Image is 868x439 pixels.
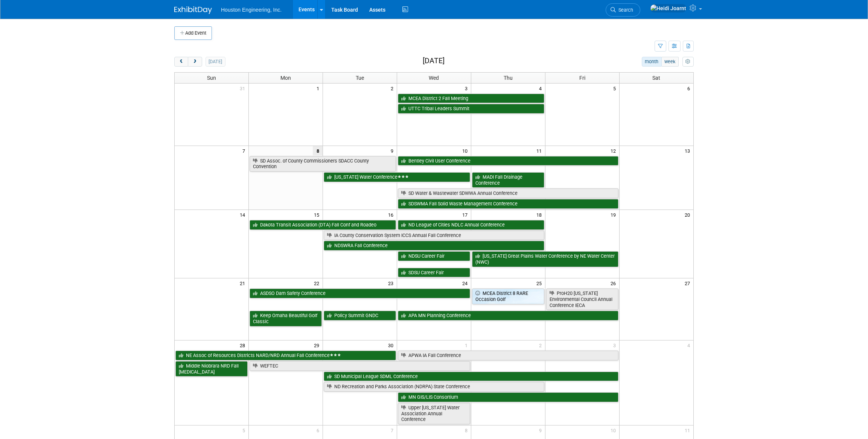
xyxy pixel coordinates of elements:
span: Houston Engineering, Inc. [221,7,282,13]
span: Sat [652,75,660,81]
span: 12 [610,146,619,155]
button: Add Event [174,26,212,40]
a: [US_STATE] Great Plains Water Conference by NE Water Center (NWC) [472,251,618,267]
span: 25 [536,278,545,288]
button: month [642,57,662,67]
span: 5 [612,84,619,93]
h2: [DATE] [423,57,445,65]
a: MN GIS/LIS Consortium [398,392,618,402]
a: NE Assoc of Resources Districts NARD/NRD Annual Fall Conference [175,351,396,360]
span: 22 [313,278,323,288]
img: Heidi Joarnt [650,4,687,12]
a: ProH20 [US_STATE] Environmental Council Annual Conference IECA [546,289,618,310]
span: 7 [390,425,397,435]
span: 19 [610,210,619,219]
span: 10 [461,146,471,155]
span: 23 [387,278,397,288]
span: 8 [313,146,323,155]
a: SD Municipal League SDML Conference [324,372,618,381]
span: 6 [316,425,323,435]
button: week [661,57,679,67]
span: 4 [687,340,693,350]
span: 2 [390,84,397,93]
span: 6 [687,84,693,93]
span: 16 [387,210,397,219]
span: Wed [429,75,439,81]
span: 5 [242,425,248,435]
a: Upper [US_STATE] Water Association Annual Conference [398,403,470,424]
a: Dakota Transit Association (DTA) Fall Conf and Roadeo [250,220,396,230]
a: Policy Summit GNDC [324,311,396,321]
a: MCEA District 2 Fall Meeting [398,94,544,103]
span: 3 [612,340,619,350]
button: prev [174,57,188,67]
a: SDSU Career Fair [398,268,470,278]
span: Thu [504,75,513,81]
span: 9 [390,146,397,155]
span: 8 [464,425,471,435]
span: 3 [464,84,471,93]
span: 11 [536,146,545,155]
span: 31 [239,84,248,93]
a: [US_STATE] Water Conference [324,172,470,182]
span: 20 [684,210,693,219]
i: Personalize Calendar [685,59,690,64]
span: 2 [538,340,545,350]
a: NDSU Career Fair [398,251,470,261]
span: 4 [538,84,545,93]
a: WEFTEC [250,361,470,371]
span: 29 [313,340,323,350]
span: 10 [610,425,619,435]
span: 26 [610,278,619,288]
a: NDSWRA Fall Conference [324,241,544,251]
span: Tue [356,75,364,81]
span: 17 [461,210,471,219]
button: myCustomButton [682,57,694,67]
img: ExhibitDay [174,6,212,14]
a: Keep Omaha Beautiful Golf Classic [250,311,322,326]
a: SD Water & Wastewater SDWWA Annual Conference [398,188,618,198]
span: 7 [242,146,248,155]
a: Bentley Civil User Conference [398,156,618,166]
a: MADI Fall Drainage Conference [472,172,544,188]
span: 13 [684,146,693,155]
span: 24 [461,278,471,288]
a: UTTC Tribal Leaders Summit [398,104,544,114]
a: APA MN Planning Conference [398,311,618,321]
span: 18 [536,210,545,219]
span: 1 [464,340,471,350]
a: ND Recreation and Parks Association (NDRPA) State Conference [324,382,544,392]
span: 14 [239,210,248,219]
span: Sun [207,75,216,81]
a: SD Assoc. of County Commissioners SDACC County Convention [250,156,396,172]
span: Search [616,7,633,13]
a: MCEA District 8 RARE Occasion Golf [472,289,544,304]
span: 9 [538,425,545,435]
span: 15 [313,210,323,219]
span: 30 [387,340,397,350]
a: Search [606,3,640,17]
span: 21 [239,278,248,288]
span: Mon [280,75,291,81]
a: IA County Conservation System ICCS Annual Fall Conference [324,231,544,240]
a: APWA IA Fall Conference [398,351,618,360]
a: ASDSO Dam Safety Conference [250,289,470,298]
a: Middle Niobrara NRD Fall [MEDICAL_DATA] [175,361,248,377]
a: ND League of Cities NDLC Annual Conference [398,220,544,230]
span: 27 [684,278,693,288]
span: 1 [316,84,323,93]
button: next [188,57,202,67]
a: SDSWMA Fall Solid Waste Management Conference [398,199,618,209]
span: 28 [239,340,248,350]
span: 11 [684,425,693,435]
span: Fri [579,75,585,81]
button: [DATE] [206,57,225,67]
